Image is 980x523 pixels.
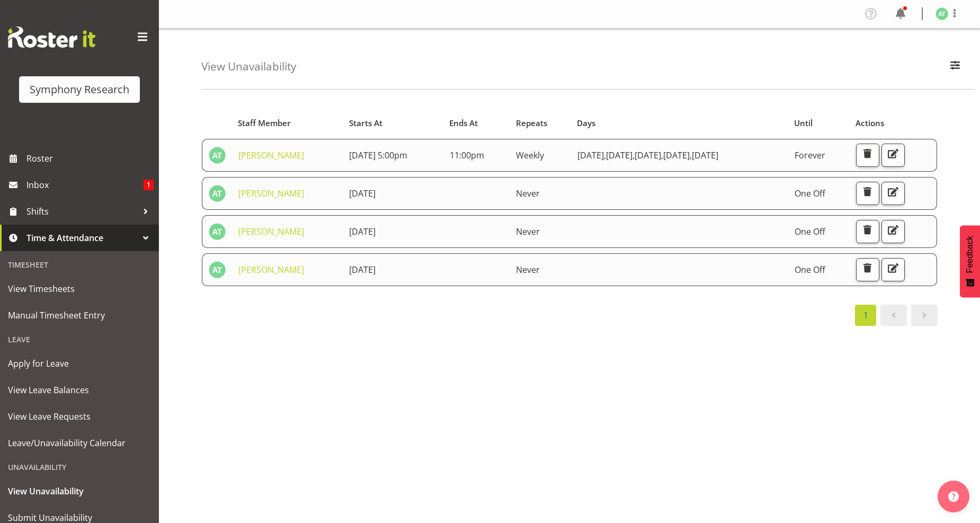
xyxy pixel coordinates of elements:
span: One Off [795,264,825,276]
a: View Leave Balances [3,377,156,403]
img: help-xxl-2.png [948,491,959,502]
span: , [604,149,606,161]
span: 11:00pm [450,149,484,161]
img: Rosterit website logo [8,26,95,48]
span: , [661,149,663,161]
span: View Timesheets [8,281,151,297]
a: [PERSON_NAME] [238,226,304,237]
span: Staff Member [238,117,291,129]
div: Leave [3,329,156,350]
span: Manual Timesheet Entry [8,307,151,323]
span: [DATE] 5:00pm [349,149,407,161]
span: View Unavailability [8,483,151,499]
span: [DATE] [577,149,606,161]
span: Weekly [516,149,544,161]
img: angela-tunnicliffe1838.jpg [209,261,226,278]
span: Actions [856,117,884,129]
span: Shifts [26,203,138,219]
span: 1 [144,180,154,190]
a: [PERSON_NAME] [238,188,304,199]
span: Repeats [516,117,547,129]
span: Feedback [965,236,975,273]
a: View Unavailability [3,478,156,504]
span: One Off [795,188,825,199]
span: Roster [26,150,154,166]
a: Apply for Leave [3,350,156,377]
span: [DATE] [349,188,376,199]
button: Filter Employees [944,55,966,78]
span: One Off [795,226,825,237]
a: Leave/Unavailability Calendar [3,430,156,456]
img: angela-tunnicliffe1838.jpg [209,185,226,202]
a: View Leave Requests [3,403,156,430]
div: Timesheet [3,254,156,276]
div: Symphony Research [30,82,129,97]
div: Unavailability [3,456,156,478]
span: [DATE] [349,264,376,276]
button: Delete Unavailability [856,182,879,205]
button: Edit Unavailability [881,220,905,243]
span: [DATE] [663,149,692,161]
a: Manual Timesheet Entry [3,302,156,329]
span: View Leave Requests [8,409,151,424]
span: Days [577,117,595,129]
span: Until [794,117,813,129]
a: View Timesheets [3,276,156,302]
button: Delete Unavailability [856,220,879,243]
span: [DATE] [606,149,635,161]
button: Delete Unavailability [856,258,879,281]
span: [DATE] [635,149,663,161]
span: [DATE] [349,226,376,237]
button: Feedback - Show survey [960,225,980,297]
button: Edit Unavailability [881,144,905,167]
button: Edit Unavailability [881,258,905,281]
img: angela-tunnicliffe1838.jpg [209,147,226,164]
span: Leave/Unavailability Calendar [8,435,151,451]
span: [DATE] [692,149,718,161]
span: Apply for Leave [8,356,151,371]
span: Inbox [26,177,144,193]
a: [PERSON_NAME] [238,264,304,276]
button: Delete Unavailability [856,144,879,167]
span: Never [516,264,540,276]
span: Forever [795,149,825,161]
img: angela-tunnicliffe1838.jpg [209,223,226,240]
span: Never [516,226,540,237]
button: Edit Unavailability [881,182,905,205]
span: Ends At [449,117,478,129]
span: View Leave Balances [8,382,151,398]
span: , [632,149,635,161]
span: , [690,149,692,161]
a: [PERSON_NAME] [238,149,304,161]
span: Time & Attendance [26,230,138,246]
span: Starts At [349,117,382,129]
h4: View Unavailability [201,60,296,73]
img: angela-tunnicliffe1838.jpg [936,7,948,20]
span: Never [516,188,540,199]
